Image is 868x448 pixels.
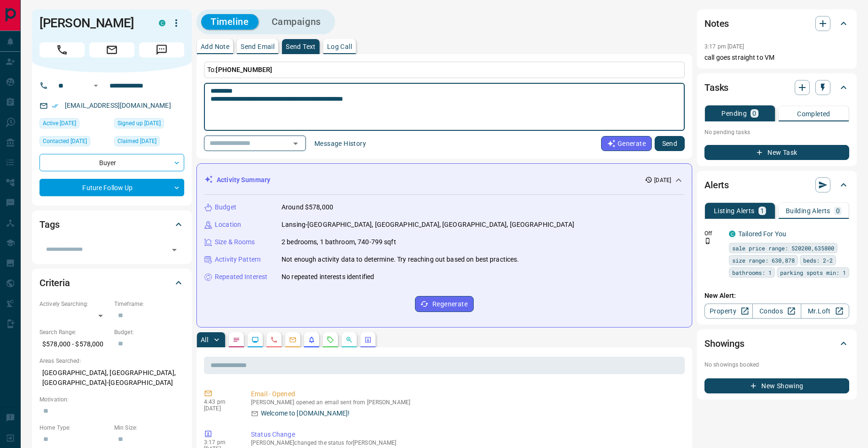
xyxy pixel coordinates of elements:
a: Property [704,304,753,319]
p: 2 bedrooms, 1 bathroom, 740-799 sqft [282,237,396,247]
h2: Criteria [39,275,70,290]
svg: Lead Browsing Activity [251,336,259,344]
div: Fri Sep 12 2025 [39,118,109,131]
p: Areas Searched: [39,357,184,365]
p: Off [704,229,723,238]
p: Completed [797,111,830,117]
h2: Alerts [704,177,729,192]
p: No pending tasks [704,125,849,139]
span: Signed up [DATE] [117,119,161,128]
div: Buyer [39,154,184,171]
span: [PHONE_NUMBER] [216,66,272,73]
p: 4:43 pm [204,399,237,405]
p: Building Alerts [786,208,830,214]
button: New Task [704,145,849,160]
div: Tasks [704,76,849,99]
div: Tags [39,213,184,236]
p: [PERSON_NAME] changed the status for [PERSON_NAME] [251,440,681,446]
a: Condos [752,304,801,319]
div: condos.ca [729,231,735,237]
p: No showings booked [704,360,849,369]
button: Generate [601,136,652,151]
p: Min Size: [114,424,184,432]
button: Open [168,243,181,256]
p: Email - Opened [251,389,681,399]
p: Listing Alerts [714,208,755,214]
button: Campaigns [262,14,330,30]
p: Home Type: [39,424,109,432]
p: Search Range: [39,328,109,336]
a: Mr.Loft [801,304,849,319]
a: Tailored For You [738,230,786,238]
h2: Showings [704,336,744,351]
button: Message History [309,136,372,151]
span: Contacted [DATE] [43,136,87,146]
div: Fri Sep 12 2025 [39,136,109,149]
p: 1 [760,208,764,214]
p: Location [215,220,241,230]
span: size range: 630,878 [732,256,795,265]
div: Showings [704,332,849,355]
svg: Requests [327,336,334,344]
p: Size & Rooms [215,237,255,247]
div: Notes [704,12,849,35]
svg: Push Notification Only [704,238,711,244]
p: Send Text [286,43,316,50]
p: Activity Summary [217,175,270,185]
span: sale price range: 520200,635800 [732,243,834,253]
h1: [PERSON_NAME] [39,16,145,31]
p: All [201,336,208,343]
p: [GEOGRAPHIC_DATA], [GEOGRAPHIC_DATA], [GEOGRAPHIC_DATA]-[GEOGRAPHIC_DATA] [39,365,184,391]
p: Lansing-[GEOGRAPHIC_DATA], [GEOGRAPHIC_DATA], [GEOGRAPHIC_DATA], [GEOGRAPHIC_DATA] [282,220,574,230]
p: New Alert: [704,291,849,301]
span: bathrooms: 1 [732,268,772,277]
p: 0 [836,208,840,214]
svg: Email Verified [52,103,58,109]
svg: Emails [289,336,297,344]
p: 0 [752,110,756,117]
p: [PERSON_NAME] opened an email sent from [PERSON_NAME] [251,399,681,406]
p: Not enough activity data to determine. Try reaching out based on best practices. [282,255,519,264]
button: Open [289,137,302,150]
div: Criteria [39,272,184,294]
p: Around $578,000 [282,202,333,212]
button: Open [90,80,102,91]
svg: Calls [270,336,278,344]
span: Active [DATE] [43,119,76,128]
p: Log Call [327,43,352,50]
p: Send Email [241,43,274,50]
div: Activity Summary[DATE] [204,171,684,189]
svg: Notes [233,336,240,344]
p: Actively Searching: [39,300,109,308]
p: 3:17 pm [204,439,237,446]
p: [DATE] [654,176,671,184]
h2: Tags [39,217,59,232]
p: Pending [721,110,747,117]
p: [DATE] [204,405,237,412]
span: beds: 2-2 [803,256,833,265]
p: Budget: [114,328,184,336]
p: Motivation: [39,395,184,404]
span: parking spots min: 1 [780,268,846,277]
span: Email [89,42,134,57]
div: condos.ca [159,20,165,26]
svg: Opportunities [345,336,353,344]
div: Future Follow Up [39,179,184,196]
p: Welcome to [DOMAIN_NAME]! [261,408,350,418]
div: Fri Sep 12 2025 [114,118,184,131]
p: Activity Pattern [215,255,261,264]
p: call goes straight to VM [704,53,849,63]
p: Add Note [201,43,229,50]
span: Message [139,42,184,57]
p: To: [204,62,685,78]
span: Call [39,42,85,57]
button: Timeline [201,14,258,30]
p: Status Change [251,430,681,440]
svg: Agent Actions [364,336,372,344]
span: Claimed [DATE] [117,136,156,146]
h2: Tasks [704,80,728,95]
div: Alerts [704,174,849,196]
p: Timeframe: [114,300,184,308]
button: Send [655,136,685,151]
div: Fri Sep 12 2025 [114,136,184,149]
